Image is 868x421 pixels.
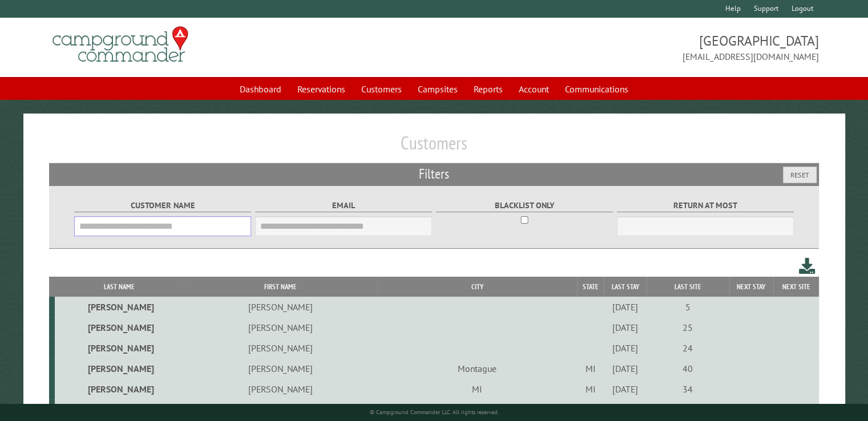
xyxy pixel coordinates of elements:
th: Last Name [55,277,184,297]
td: [PERSON_NAME] [184,317,377,338]
td: [PERSON_NAME] [184,379,377,399]
a: Communications [558,78,635,100]
td: 25 [647,317,729,338]
td: MI [577,399,604,420]
label: Customer Name [74,199,252,212]
td: 40 [647,358,729,379]
small: © Campground Commander LLC. All rights reserved. [370,408,499,416]
div: [DATE] [606,363,645,374]
h2: Filters [49,163,819,185]
td: [PERSON_NAME] [55,379,184,399]
img: Campground Commander [49,22,192,67]
div: [DATE] [606,342,645,354]
th: First Name [184,277,377,297]
th: City [377,277,577,297]
a: Campsites [411,78,465,100]
th: Next Stay [729,277,773,297]
td: 34 [647,379,729,399]
a: Reservations [290,78,352,100]
td: [PERSON_NAME] [55,358,184,379]
td: 5 [647,297,729,317]
td: [PERSON_NAME] [55,399,184,420]
td: [PERSON_NAME] [184,358,377,379]
button: Reset [783,167,817,183]
td: [PERSON_NAME] [55,297,184,317]
td: Montague [377,358,577,379]
td: Bellevue [377,399,577,420]
th: Next Site [773,277,819,297]
label: Return at most [617,199,794,212]
div: [DATE] [606,301,645,313]
th: Last Stay [604,277,646,297]
td: [PERSON_NAME] [184,338,377,358]
td: [PERSON_NAME] [184,297,377,317]
th: State [577,277,604,297]
span: [GEOGRAPHIC_DATA] [EMAIL_ADDRESS][DOMAIN_NAME] [434,31,819,63]
a: Customers [354,78,409,100]
div: [DATE] [606,322,645,333]
h1: Customers [49,132,819,163]
td: MI [577,379,604,399]
td: [PERSON_NAME] [184,399,377,420]
label: Email [255,199,433,212]
td: 54 [647,399,729,420]
td: 24 [647,338,729,358]
a: Account [512,78,556,100]
label: Blacklist only [436,199,613,212]
td: [PERSON_NAME] [55,338,184,358]
a: Reports [467,78,510,100]
a: Dashboard [233,78,288,100]
td: MI [377,379,577,399]
td: [PERSON_NAME] [55,317,184,338]
a: Download this customer list (.csv) [799,256,815,277]
th: Last Site [647,277,729,297]
td: MI [577,358,604,379]
div: [DATE] [606,383,645,395]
